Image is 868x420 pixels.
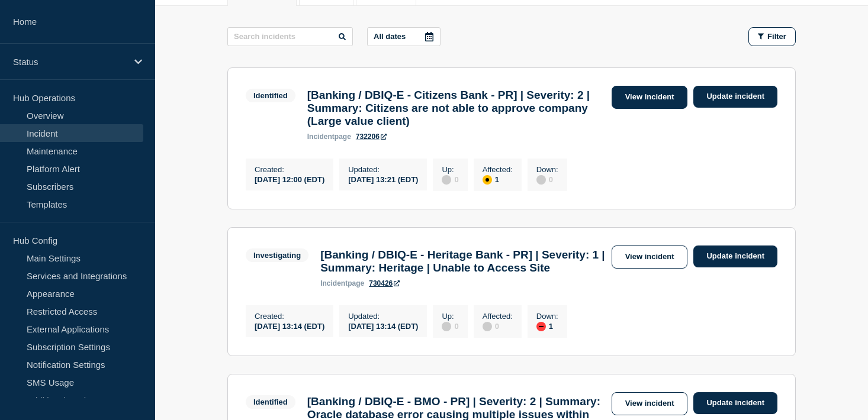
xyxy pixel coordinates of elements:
[536,322,546,331] div: down
[320,279,364,287] p: page
[246,89,295,102] span: Identified
[693,392,777,414] a: Update incident
[307,89,606,128] h3: [Banking / DBIQ-E - Citizens Bank - PR] | Severity: 2 | Summary: Citizens are not able to approve...
[536,165,558,174] p: Down :
[483,312,513,321] p: Affected :
[483,175,492,185] div: affected
[320,248,605,274] h3: [Banking / DBIQ-E - Heritage Bank - PR] | Severity: 1 | Summary: Heritage | Unable to Access Site
[442,165,458,174] p: Up :
[246,395,295,409] span: Identified
[348,321,418,331] div: [DATE] 13:14 (EDT)
[612,245,688,269] a: View incident
[442,312,458,321] p: Up :
[693,245,777,267] a: Update incident
[442,322,451,331] div: disabled
[356,133,387,141] a: 732206
[369,279,400,287] a: 730426
[693,86,777,108] a: Update incident
[13,57,127,67] p: Status
[536,312,558,321] p: Down :
[255,165,324,174] p: Created :
[307,133,351,141] p: page
[442,174,458,185] div: 0
[483,165,513,174] p: Affected :
[483,174,513,185] div: 1
[442,175,451,185] div: disabled
[255,321,324,331] div: [DATE] 13:14 (EDT)
[442,321,458,331] div: 0
[348,312,418,321] p: Updated :
[767,32,786,41] span: Filter
[536,321,558,331] div: 1
[612,86,688,109] a: View incident
[255,312,324,321] p: Created :
[255,174,324,184] div: [DATE] 12:00 (EDT)
[367,27,441,46] button: All dates
[348,174,418,184] div: [DATE] 13:21 (EDT)
[246,248,308,262] span: Investigating
[348,165,418,174] p: Updated :
[320,279,348,287] span: incident
[307,133,335,141] span: incident
[227,27,353,46] input: Search incidents
[536,175,546,185] div: disabled
[748,27,796,46] button: Filter
[374,32,406,41] p: All dates
[483,322,492,331] div: disabled
[612,392,688,415] a: View incident
[483,321,513,331] div: 0
[536,174,558,185] div: 0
